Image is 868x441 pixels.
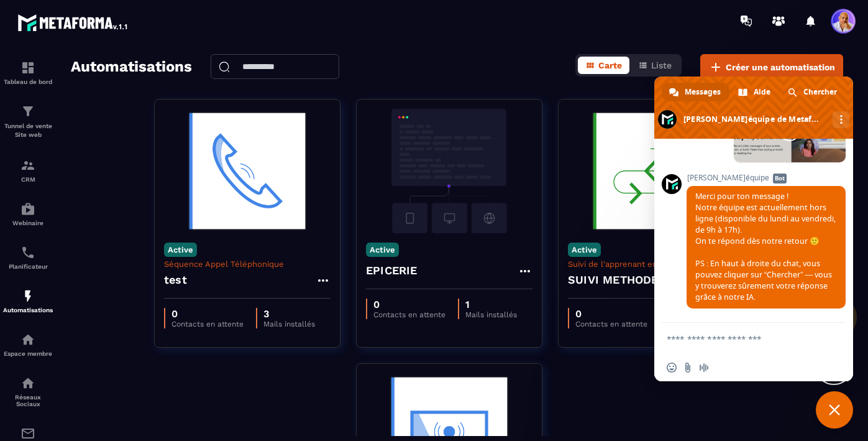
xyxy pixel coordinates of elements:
h2: Automatisations [71,54,192,80]
img: automation-background [164,109,331,233]
p: Contacts en attente [171,320,244,328]
span: Insérer un emoji [667,363,677,373]
img: automations [21,332,35,347]
p: Tableau de bord [3,78,53,85]
a: formationformationTableau de bord [3,51,53,95]
p: 3 [263,308,315,320]
span: Liste [651,60,672,70]
a: schedulerschedulerPlanificateur [3,236,53,279]
p: Réseaux Sociaux [3,394,53,407]
img: formation [21,104,35,119]
button: Carte [578,57,629,74]
img: logo [17,11,129,34]
p: Active [366,243,399,257]
h4: test [164,271,187,289]
span: Aide [754,83,770,101]
p: CRM [3,176,53,183]
img: formation [21,158,35,173]
p: Séquence Appel Téléphonique [164,259,331,269]
div: Aide [731,83,779,101]
textarea: Entrez votre message... [667,333,813,345]
img: automations [21,289,35,304]
a: automationsautomationsEspace membre [3,323,53,366]
a: formationformationTunnel de vente Site web [3,95,53,149]
span: Message audio [699,363,709,373]
p: Active [568,243,601,257]
div: Autres canaux [833,111,849,128]
p: Contacts en attente [373,310,445,319]
span: Bot [773,174,787,183]
a: automationsautomationsWebinaire [3,192,53,236]
span: Créer une automatisation [726,61,835,73]
button: Liste [631,57,679,74]
p: Mails installés [263,320,315,328]
img: automation-background [366,109,532,233]
p: Contacts en attente [575,320,647,328]
span: [PERSON_NAME]équipe [687,174,846,182]
a: automationsautomationsAutomatisations [3,279,53,323]
span: Chercher [803,83,837,101]
span: Envoyer un fichier [683,363,693,373]
img: email [21,426,35,441]
img: automation-background [568,109,734,233]
div: Chercher [780,83,846,101]
p: Suivi de l'apprenant en e-learning asynchrone - Suivi en cours de formation [568,259,734,269]
img: scheduler [21,245,35,260]
p: 0 [373,299,445,310]
p: Mails installés [465,310,517,319]
span: Merci pour ton message ! Notre équipe est actuellement hors ligne (disponible du lundi au vendred... [695,191,836,302]
p: 1 [465,299,517,310]
h4: EPICERIE [366,262,418,279]
p: Planificateur [3,263,53,270]
p: Automatisations [3,307,53,313]
h4: SUIVI METHODE HAVIVRA [568,271,711,289]
a: formationformationCRM [3,149,53,192]
img: social-network [21,376,35,391]
a: social-networksocial-networkRéseaux Sociaux [3,366,53,417]
p: Espace membre [3,350,53,357]
p: 0 [575,308,647,320]
img: automations [21,202,35,216]
span: Messages [685,83,721,101]
div: Fermer le chat [816,391,853,429]
div: Messages [662,83,729,101]
p: Webinaire [3,220,53,226]
button: Créer une automatisation [700,54,843,80]
img: formation [21,60,35,75]
p: Tunnel de vente Site web [3,122,53,139]
span: Carte [598,60,622,70]
p: 0 [171,308,244,320]
p: Active [164,243,197,257]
